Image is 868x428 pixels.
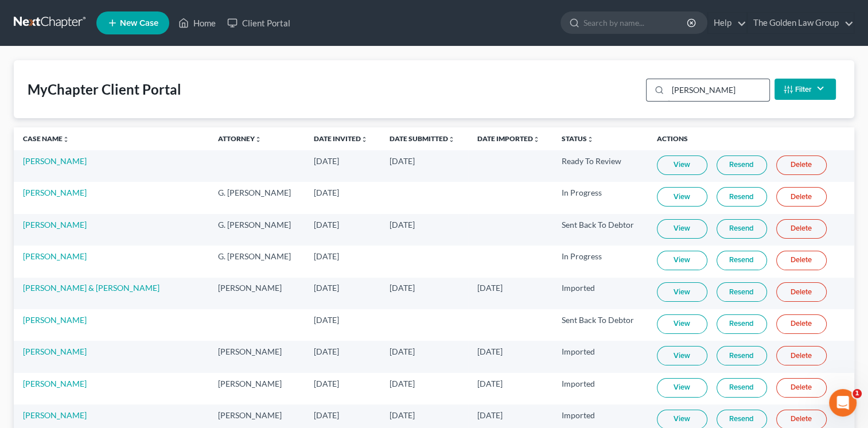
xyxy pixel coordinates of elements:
[361,136,368,143] i: unfold_more
[776,251,827,270] a: Delete
[657,219,707,239] a: View
[776,314,827,334] a: Delete
[552,373,647,404] td: Imported
[390,410,415,420] span: [DATE]
[717,314,767,334] a: Resend
[448,136,455,143] i: unfold_more
[552,246,647,277] td: In Progress
[776,155,827,175] a: Delete
[390,220,415,229] span: [DATE]
[390,283,415,293] span: [DATE]
[314,410,339,420] span: [DATE]
[583,12,688,33] input: Search by name...
[390,156,415,166] span: [DATE]
[390,134,455,143] a: Date Submittedunfold_more
[587,136,594,143] i: unfold_more
[63,136,69,143] i: unfold_more
[477,410,503,420] span: [DATE]
[477,347,503,356] span: [DATE]
[717,155,767,175] a: Resend
[173,13,221,33] a: Home
[562,134,594,143] a: Statusunfold_more
[717,346,767,365] a: Resend
[314,379,339,388] span: [DATE]
[390,347,415,356] span: [DATE]
[314,134,368,143] a: Date Invitedunfold_more
[717,251,767,270] a: Resend
[717,187,767,207] a: Resend
[657,282,707,302] a: View
[314,156,339,166] span: [DATE]
[209,373,305,404] td: [PERSON_NAME]
[255,136,262,143] i: unfold_more
[314,220,339,229] span: [DATE]
[23,315,87,325] a: [PERSON_NAME]
[23,156,87,166] a: [PERSON_NAME]
[668,79,769,101] input: Search...
[552,341,647,372] td: Imported
[23,251,87,261] a: [PERSON_NAME]
[657,187,707,207] a: View
[776,378,827,398] a: Delete
[717,378,767,398] a: Resend
[23,220,87,229] a: [PERSON_NAME]
[23,379,87,388] a: [PERSON_NAME]
[23,410,87,420] a: [PERSON_NAME]
[648,127,854,150] th: Actions
[657,155,707,175] a: View
[314,283,339,293] span: [DATE]
[28,80,181,99] div: MyChapter Client Portal
[221,13,296,33] a: Client Portal
[23,188,87,197] a: [PERSON_NAME]
[209,341,305,372] td: [PERSON_NAME]
[717,219,767,239] a: Resend
[314,188,339,197] span: [DATE]
[314,315,339,325] span: [DATE]
[776,219,827,239] a: Delete
[390,379,415,388] span: [DATE]
[477,134,540,143] a: Date Importedunfold_more
[23,347,87,356] a: [PERSON_NAME]
[657,346,707,365] a: View
[552,278,647,309] td: Imported
[209,182,305,213] td: G. [PERSON_NAME]
[120,19,158,28] span: New Case
[552,309,647,341] td: Sent Back To Debtor
[657,314,707,334] a: View
[708,13,746,33] a: Help
[218,134,262,143] a: Attorneyunfold_more
[552,214,647,246] td: Sent Back To Debtor
[314,251,339,261] span: [DATE]
[314,347,339,356] span: [DATE]
[776,346,827,365] a: Delete
[552,182,647,213] td: In Progress
[209,278,305,309] td: [PERSON_NAME]
[477,283,503,293] span: [DATE]
[774,79,836,100] button: Filter
[533,136,540,143] i: unfold_more
[748,13,854,33] a: The Golden Law Group
[209,214,305,246] td: G. [PERSON_NAME]
[477,379,503,388] span: [DATE]
[853,389,862,398] span: 1
[717,282,767,302] a: Resend
[23,283,159,293] a: [PERSON_NAME] & [PERSON_NAME]
[829,389,857,417] iframe: Intercom live chat
[776,187,827,207] a: Delete
[776,282,827,302] a: Delete
[657,378,707,398] a: View
[23,134,69,143] a: Case Nameunfold_more
[552,150,647,182] td: Ready To Review
[209,246,305,277] td: G. [PERSON_NAME]
[657,251,707,270] a: View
